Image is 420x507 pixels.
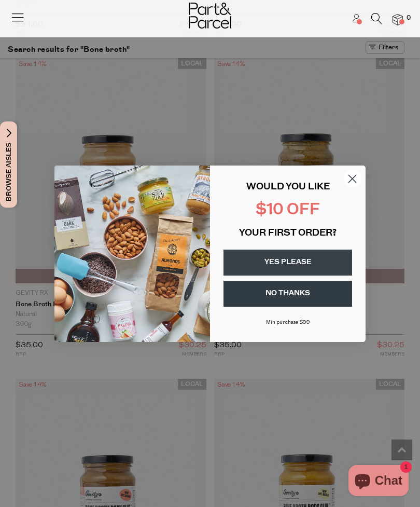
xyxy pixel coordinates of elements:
span: Min purchase $99 [266,320,310,325]
inbox-online-store-chat: Shopify online store chat [345,465,412,499]
button: YES PLEASE [223,250,352,276]
span: WOULD YOU LIKE [246,183,330,192]
button: Close dialog [343,170,361,188]
img: Part&Parcel [189,3,231,29]
span: 0 [404,13,413,23]
span: YOUR FIRST ORDER? [239,229,337,238]
button: NO THANKS [223,281,352,307]
img: 43fba0fb-7538-40bc-babb-ffb1a4d097bc.jpeg [54,166,210,342]
span: $10 OFF [256,202,320,218]
span: Browse Aisles [3,121,15,208]
a: 0 [393,14,403,25]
